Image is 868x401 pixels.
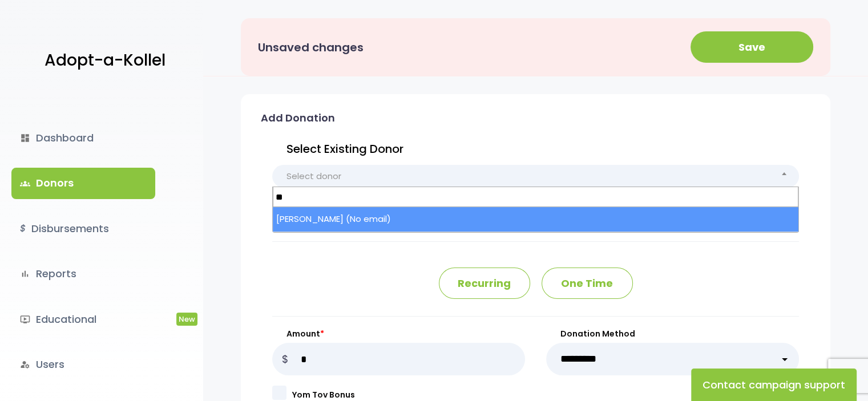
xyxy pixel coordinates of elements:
a: ondemand_videoEducationalNew [11,304,155,335]
p: Select Existing Donor [272,139,799,159]
a: $Disbursements [11,213,155,244]
p: $ [272,343,298,375]
label: Amount [272,328,525,340]
li: [PERSON_NAME] (No email) [273,207,798,232]
span: New [176,313,197,326]
p: Recurring [439,268,530,299]
a: Adopt-a-Kollel [39,33,165,88]
i: bar_chart [20,269,30,279]
label: Donation Method [546,328,799,340]
a: groupsDonors [11,168,155,199]
button: Contact campaign support [691,368,857,401]
p: One Time [542,268,633,299]
p: Adopt-a-Kollel [45,46,165,75]
i: $ [20,221,26,237]
span: groups [20,179,30,189]
button: Save [691,31,813,63]
p: Unsaved changes [258,37,364,58]
i: dashboard [20,133,30,143]
label: Yom Tov Bonus [292,389,799,401]
a: dashboardDashboard [11,123,155,153]
i: ondemand_video [20,314,30,325]
i: manage_accounts [20,359,30,370]
p: Add Donation [261,109,335,127]
span: Select donor [286,168,341,184]
a: bar_chartReports [11,258,155,289]
a: manage_accountsUsers [11,349,155,380]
